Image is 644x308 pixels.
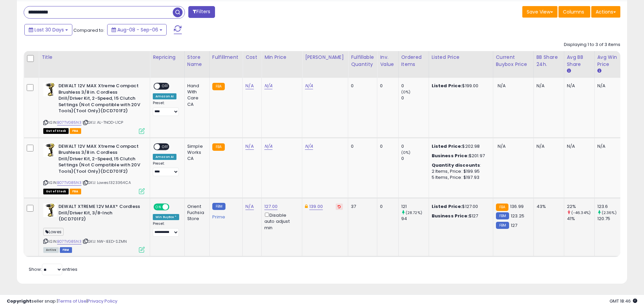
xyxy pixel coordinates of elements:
b: Quantity discounts [432,162,480,168]
span: ON [154,204,163,210]
a: N/A [245,203,254,210]
div: Preset: [153,221,179,237]
b: Business Price: [432,213,469,219]
div: $201.97 [432,153,488,159]
span: | SKU: AL-TNOD-L1CP [82,120,123,125]
span: OFF [168,204,179,210]
div: Simple Works CA [187,143,204,162]
small: FBA [212,143,225,151]
div: Amazon AI [153,154,176,160]
div: 0 [351,143,372,149]
div: 0 [401,143,429,149]
a: B07TVG85N3 [57,180,81,186]
div: Disable auto adjust min [264,211,297,231]
a: N/A [264,143,272,150]
div: 121 [401,204,429,210]
span: Last 30 Days [34,26,64,33]
span: FBA [70,128,81,134]
b: Listed Price: [432,203,462,210]
div: Win BuyBox * [153,214,179,220]
div: ASIN: [43,204,145,252]
span: All listings that are currently out of stock and unavailable for purchase on Amazon [43,189,69,194]
span: All listings that are currently out of stock and unavailable for purchase on Amazon [43,128,69,134]
div: Preset: [153,161,179,176]
div: 120.75 [597,216,625,222]
button: Actions [591,6,620,18]
button: Save View [522,6,557,18]
div: N/A [567,143,589,149]
div: 0 [401,156,429,162]
a: Privacy Policy [88,298,117,304]
div: 0 [401,83,429,89]
div: ASIN: [43,83,145,133]
div: 5 Items, Price: $197.93 [432,174,488,181]
div: : [432,162,488,168]
div: Cost [245,54,259,61]
div: Fulfillment [212,54,240,61]
span: Aug-08 - Sep-06 [117,26,158,33]
div: Fulfillable Quantity [351,54,374,68]
div: N/A [536,83,559,89]
button: Aug-08 - Sep-06 [107,24,167,35]
span: FBA [70,189,81,194]
span: All listings currently available for purchase on Amazon [43,247,59,253]
span: | SKU: NW-IEED-SZMN [82,239,127,244]
div: Displaying 1 to 3 of 3 items [564,42,620,48]
img: 41XfwGN89ML._SL40_.jpg [43,204,57,217]
span: OFF [160,144,171,149]
img: 41XfwGN89ML._SL40_.jpg [43,143,57,157]
small: Avg Win Price. [597,68,601,74]
div: $202.98 [432,143,488,149]
a: N/A [245,82,254,89]
div: Prime [212,212,237,220]
small: FBA [496,204,508,211]
small: (28.72%) [406,210,422,215]
div: ASIN: [43,143,145,193]
div: 0 [380,143,393,149]
small: FBM [496,212,509,219]
a: N/A [245,143,254,150]
div: Inv. value [380,54,395,68]
span: 127 [511,222,517,229]
div: Avg Win Price [597,54,622,68]
div: Ordered Items [401,54,426,68]
small: Avg BB Share. [567,68,571,74]
a: Terms of Use [58,298,87,304]
span: Compared to: [73,27,104,33]
div: N/A [567,83,589,89]
div: Min Price [264,54,299,61]
div: 43% [536,204,559,210]
div: Listed Price [432,54,490,61]
span: | SKU: Lowes:1323364:CA [82,180,131,185]
div: $127 [432,213,488,219]
b: Business Price: [432,152,469,159]
div: Avg BB Share [567,54,592,68]
div: 2 Items, Price: $199.95 [432,168,488,174]
div: Hand With Care CA [187,83,204,108]
div: 22% [567,204,594,210]
b: DEWALT XTREME 12V MAX* Cordless Drill/Driver Kit, 3/8-Inch (DCD701F2) [58,204,141,224]
span: N/A [498,143,506,149]
a: N/A [305,82,313,89]
b: DEWALT 12V MAX Xtreme Compact Brushless 3/8 in. Cordless Drill/Driver Kit, 2-Speed, 15 Clutch Set... [58,83,141,116]
a: B07TVG85N3 [57,120,81,125]
div: Repricing [153,54,182,61]
div: $127.00 [432,204,488,210]
small: (-46.34%) [571,210,591,215]
div: 37 [351,204,372,210]
div: Store Name [187,54,207,68]
div: 94 [401,216,429,222]
strong: Copyright [7,298,31,304]
span: Show: entries [29,266,77,273]
div: 41% [567,216,594,222]
div: 0 [380,83,393,89]
span: Lowes [43,228,64,236]
a: N/A [305,143,313,150]
small: FBM [496,222,509,229]
b: Listed Price: [432,82,462,89]
div: Current Buybox Price [496,54,531,68]
div: N/A [597,83,620,89]
div: 0 [401,95,429,101]
button: Columns [558,6,590,18]
div: Title [42,54,147,61]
